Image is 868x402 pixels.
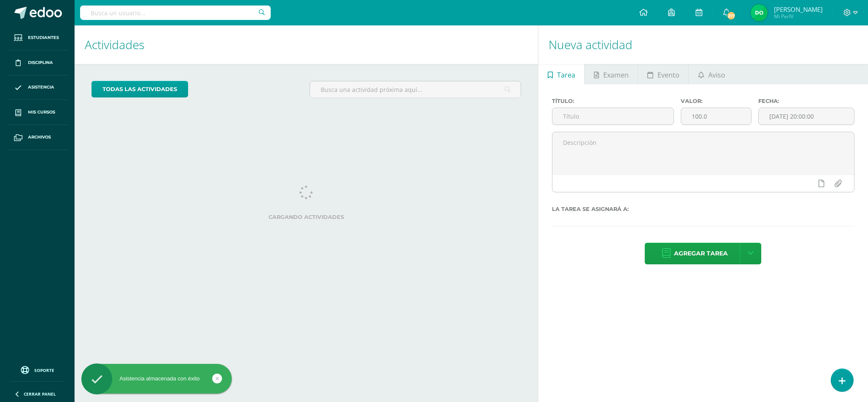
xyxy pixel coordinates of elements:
[10,364,64,375] a: Soporte
[7,50,68,75] a: Disciplina
[85,25,528,64] h1: Actividades
[759,108,854,125] input: Fecha de entrega
[7,125,68,150] a: Archivos
[585,64,638,84] a: Examen
[7,25,68,50] a: Estudiantes
[80,6,271,20] input: Busca un usuario...
[28,109,55,116] span: Mis cursos
[727,11,736,20] span: 217
[689,64,734,84] a: Aviso
[758,98,854,104] label: Fecha:
[708,65,725,85] span: Aviso
[28,34,59,41] span: Estudiantes
[28,84,54,91] span: Asistencia
[92,214,521,220] label: Cargando actividades
[774,13,823,20] span: Mi Perfil
[681,108,751,125] input: Puntos máximos
[603,65,629,85] span: Examen
[549,25,858,64] h1: Nueva actividad
[34,367,54,373] span: Soporte
[751,4,768,21] img: 832e9e74216818982fa3af6e32aa3651.png
[638,64,688,84] a: Evento
[24,391,56,397] span: Cerrar panel
[92,81,188,97] a: todas las Actividades
[674,243,728,264] span: Agregar tarea
[28,134,51,141] span: Archivos
[552,108,674,125] input: Título
[552,98,674,104] label: Título:
[774,5,823,14] span: [PERSON_NAME]
[538,64,584,84] a: Tarea
[81,375,232,383] div: Asistencia almacenada con éxito
[552,206,854,212] label: La tarea se asignará a:
[557,65,575,85] span: Tarea
[657,65,679,85] span: Evento
[7,75,68,100] a: Asistencia
[681,98,752,104] label: Valor:
[310,81,521,98] input: Busca una actividad próxima aquí...
[7,100,68,125] a: Mis cursos
[28,59,53,66] span: Disciplina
